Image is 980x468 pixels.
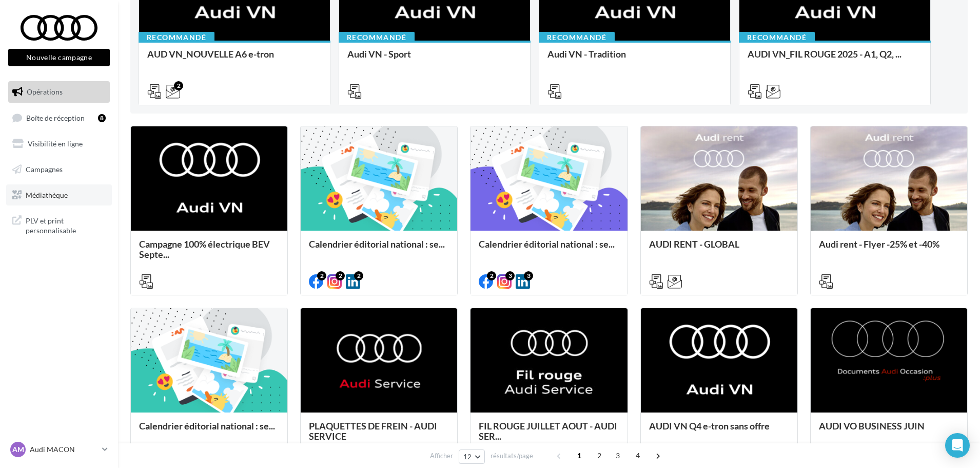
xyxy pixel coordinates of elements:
div: Recommandé [539,32,615,43]
button: 12 [459,450,485,464]
span: AUDI VN_FIL ROUGE 2025 - A1, Q2, ... [748,48,901,60]
span: Afficher [430,451,453,461]
span: Boîte de réception [26,113,85,122]
a: Visibilité en ligne [6,133,112,155]
div: Recommandé [139,32,214,43]
a: Opérations [6,81,112,103]
a: Campagnes [6,159,112,180]
span: Opérations [27,87,63,96]
div: Recommandé [739,32,815,43]
span: Audi VN - Sport [347,48,411,60]
div: 2 [317,271,326,280]
a: Boîte de réception8 [6,107,112,129]
span: 12 [463,453,472,461]
span: 2 [591,447,607,464]
div: 3 [505,271,515,280]
span: FIL ROUGE JUILLET AOUT - AUDI SER... [479,420,617,442]
span: Calendrier éditorial national : se... [479,238,615,250]
span: Campagnes [26,165,63,174]
span: 1 [571,447,587,464]
a: Médiathèque [6,184,112,206]
span: Calendrier éditorial national : se... [139,420,275,432]
span: Calendrier éditorial national : se... [309,238,445,250]
span: 3 [610,447,626,464]
span: Visibilité en ligne [28,139,83,148]
div: Open Intercom Messenger [945,433,970,458]
span: AUDI VO BUSINESS JUIN [819,420,925,432]
div: 2 [487,271,496,280]
span: résultats/page [491,451,533,461]
span: AUDI RENT - GLOBAL [649,238,739,250]
div: 3 [524,271,533,280]
span: AM [12,444,24,455]
a: AM Audi MACON [8,440,110,459]
span: Campagne 100% électrique BEV Septe... [139,238,270,260]
a: PLV et print personnalisable [6,210,112,240]
span: AUD VN_NOUVELLE A6 e-tron [147,48,274,60]
span: AUDI VN Q4 e-tron sans offre [649,420,770,432]
div: 2 [336,271,345,280]
span: PLAQUETTES DE FREIN - AUDI SERVICE [309,420,437,442]
p: Audi MACON [30,444,98,455]
div: 8 [98,114,106,122]
div: 2 [354,271,363,280]
span: Audi VN - Tradition [547,48,626,60]
div: 2 [174,81,183,90]
div: Recommandé [339,32,415,43]
button: Nouvelle campagne [8,49,110,66]
span: Audi rent - Flyer -25% et -40% [819,238,939,250]
span: Médiathèque [26,190,68,199]
span: 4 [630,447,646,464]
span: PLV et print personnalisable [26,214,106,236]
